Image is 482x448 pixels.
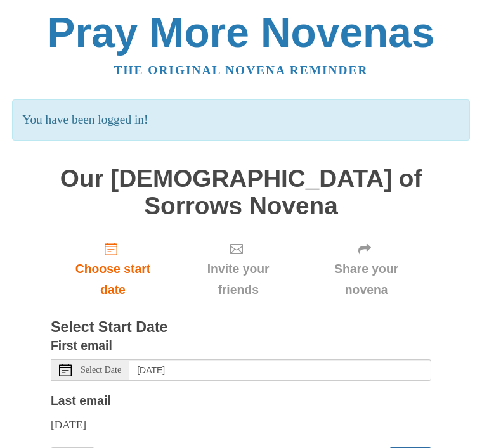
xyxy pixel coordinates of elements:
[51,319,431,336] h3: Select Start Date
[51,335,112,356] label: First email
[51,232,175,307] a: Choose start date
[81,366,121,374] span: Select Date
[314,259,419,300] span: Share your novena
[188,259,289,300] span: Invite your friends
[51,165,431,219] h1: Our [DEMOGRAPHIC_DATA] of Sorrows Novena
[48,9,435,56] a: Pray More Novenas
[51,418,86,431] span: [DATE]
[301,232,431,307] div: Click "Next" to confirm your start date first.
[63,259,162,300] span: Choose start date
[114,63,368,77] a: The original novena reminder
[12,99,469,141] p: You have been logged in!
[51,390,111,411] label: Last email
[175,232,301,307] div: Click "Next" to confirm your start date first.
